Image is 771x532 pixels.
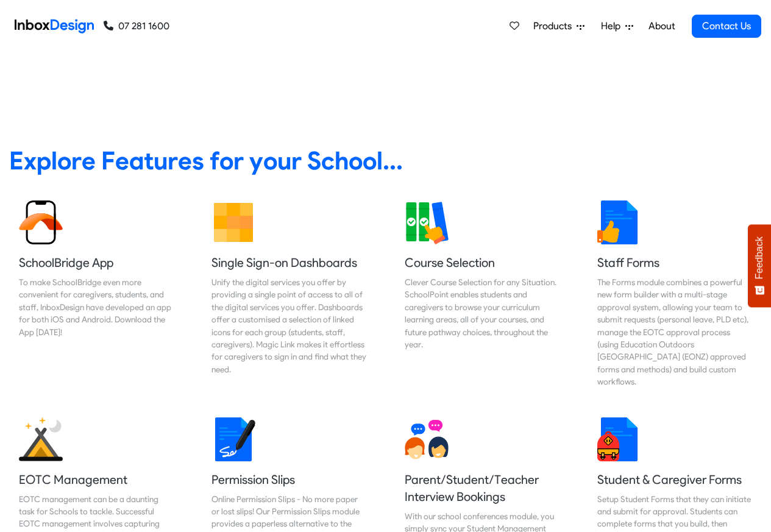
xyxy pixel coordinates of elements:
div: To make SchoolBridge even more convenient for caregivers, students, and staff, InboxDesign have d... [19,276,174,338]
h5: Parent/Student/Teacher Interview Bookings [405,471,560,505]
img: 2022_01_13_icon_student_form.svg [597,417,641,461]
a: 07 281 1600 [104,19,169,34]
img: 2022_01_25_icon_eonz.svg [19,417,63,461]
img: 2022_01_13_icon_grid.svg [211,200,255,244]
h5: Staff Forms [597,254,752,271]
div: Unify the digital services you offer by providing a single point of access to all of the digital ... [211,276,366,375]
heading: Explore Features for your School... [9,145,762,176]
div: The Forms module combines a powerful new form builder with a multi-stage approval system, allowin... [597,276,752,388]
span: Help [601,19,625,34]
a: Help [596,14,638,38]
h5: Student & Caregiver Forms [597,471,752,488]
h5: Permission Slips [211,471,366,488]
img: 2022_01_13_icon_course_selection.svg [405,200,449,244]
img: 2022_01_13_icon_sb_app.svg [19,200,63,244]
img: 2022_01_13_icon_conversation.svg [405,417,449,461]
img: 2022_01_13_icon_thumbsup.svg [597,200,641,244]
button: Feedback - Show survey [748,224,771,307]
a: Contact Us [692,15,761,38]
span: Products [533,19,577,34]
a: Single Sign-on Dashboards Unify the digital services you offer by providing a single point of acc... [202,191,376,398]
h5: EOTC Management [19,471,174,488]
a: SchoolBridge App To make SchoolBridge even more convenient for caregivers, students, and staff, I... [9,191,183,398]
img: 2022_01_18_icon_signature.svg [211,417,255,461]
a: Products [528,14,589,38]
h5: SchoolBridge App [19,254,174,271]
h5: Course Selection [405,254,560,271]
span: Feedback [754,236,765,279]
a: About [645,14,678,38]
div: Clever Course Selection for any Situation. SchoolPoint enables students and caregivers to browse ... [405,276,560,350]
a: Course Selection Clever Course Selection for any Situation. SchoolPoint enables students and care... [395,191,569,398]
a: Staff Forms The Forms module combines a powerful new form builder with a multi-stage approval sys... [588,191,762,398]
h5: Single Sign-on Dashboards [211,254,366,271]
